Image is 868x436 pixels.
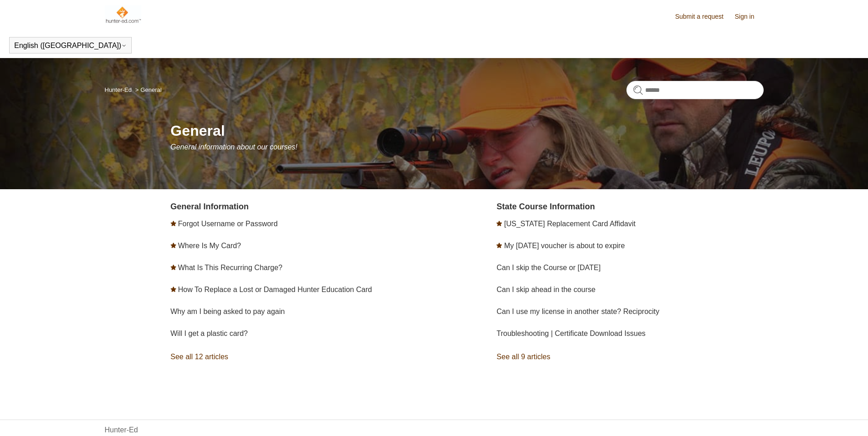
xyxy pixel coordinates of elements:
[735,12,764,21] a: Sign in
[171,287,176,292] svg: Promoted article
[14,42,127,50] button: English ([GEOGRAPHIC_DATA])
[504,220,636,228] a: [US_STATE] Replacement Card Affidavit
[171,120,764,142] h1: General
[496,308,659,315] a: Can I use my license in another state? Reciprocity
[178,242,241,250] a: Where Is My Card?
[171,243,176,248] svg: Promoted article
[171,345,437,369] a: See all 12 articles
[105,86,132,93] a: Hunter-Ed
[496,330,646,337] a: Troubleshooting | Certificate Download Issues
[496,243,502,248] svg: Promoted article
[496,264,600,271] a: Can I skip the Course or [DATE]
[133,86,162,93] li: General
[496,202,595,211] a: State Course Information
[171,308,285,315] a: Why am I being asked to pay again
[171,221,176,226] svg: Promoted article
[626,81,764,99] input: Search
[496,286,595,293] a: Can I skip ahead in the course
[105,5,142,24] img: Hunter-Ed Help Center home page
[178,264,282,271] a: What Is This Recurring Charge?
[496,221,502,226] svg: Promoted article
[171,330,248,337] a: Will I get a plastic card?
[171,142,764,153] p: General information about our courses!
[178,286,372,293] a: How To Replace a Lost or Damaged Hunter Education Card
[105,425,138,436] a: Hunter-Ed
[178,220,278,228] a: Forgot Username or Password
[496,345,763,369] a: See all 9 articles
[171,265,176,270] svg: Promoted article
[504,242,625,250] a: My [DATE] voucher is about to expire
[675,12,733,21] a: Submit a request
[105,86,134,93] li: Hunter-Ed
[171,202,249,211] a: General Information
